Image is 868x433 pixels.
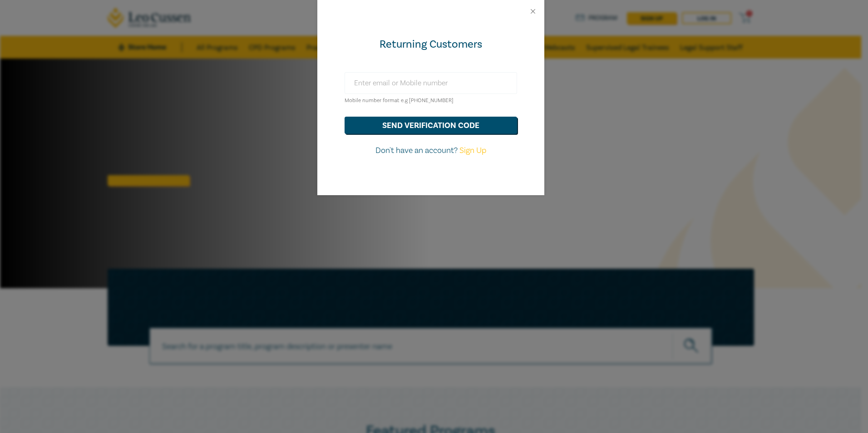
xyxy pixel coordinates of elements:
button: send verification code [345,117,517,134]
button: Close [529,7,537,15]
small: Mobile number format e.g [PHONE_NUMBER] [345,97,454,104]
input: Enter email or Mobile number [345,72,517,94]
div: Returning Customers [345,37,517,52]
a: Sign Up [459,145,486,156]
p: Don't have an account? [345,145,517,157]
